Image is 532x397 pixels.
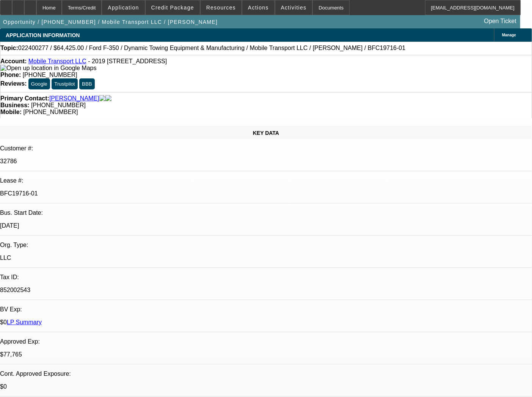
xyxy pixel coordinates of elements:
span: Activities [281,5,307,11]
button: Trustpilot [52,78,77,89]
button: Activities [275,0,312,15]
a: Open Ticket [481,15,519,28]
button: BBB [79,78,95,89]
span: KEY DATA [253,130,279,136]
strong: Mobile: [0,109,22,115]
img: linkedin-icon.png [105,95,111,102]
a: Mobile Transport LLC [28,58,86,64]
span: Resources [206,5,236,11]
span: [PHONE_NUMBER] [23,109,78,115]
span: 022400277 / $64,425.00 / Ford F-350 / Dynamic Towing Equipment & Manufacturing / Mobile Transport... [18,45,406,52]
a: LP Summary [7,319,42,325]
span: [PHONE_NUMBER] [23,72,77,78]
a: [PERSON_NAME] [49,95,99,102]
span: Opportunity / [PHONE_NUMBER] / Mobile Transport LLC / [PERSON_NAME] [3,19,218,25]
a: View Google Maps [0,65,96,71]
img: facebook-icon.png [99,95,105,102]
strong: Account: [0,58,27,64]
span: APPLICATION INFORMATION [6,32,80,38]
strong: Phone: [0,72,21,78]
span: Credit Package [151,5,194,11]
button: Google [28,78,50,89]
span: [PHONE_NUMBER] [31,102,86,108]
strong: Business: [0,102,29,108]
span: Application [108,5,139,11]
span: - 2019 [STREET_ADDRESS] [88,58,167,64]
strong: Primary Contact: [0,95,49,102]
span: Manage [502,33,516,37]
button: Application [102,0,144,15]
button: Actions [242,0,275,15]
span: Actions [248,5,269,11]
button: Resources [201,0,242,15]
button: Credit Package [146,0,200,15]
img: Open up location in Google Maps [0,65,96,72]
strong: Reviews: [0,80,27,87]
strong: Topic: [0,45,18,52]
